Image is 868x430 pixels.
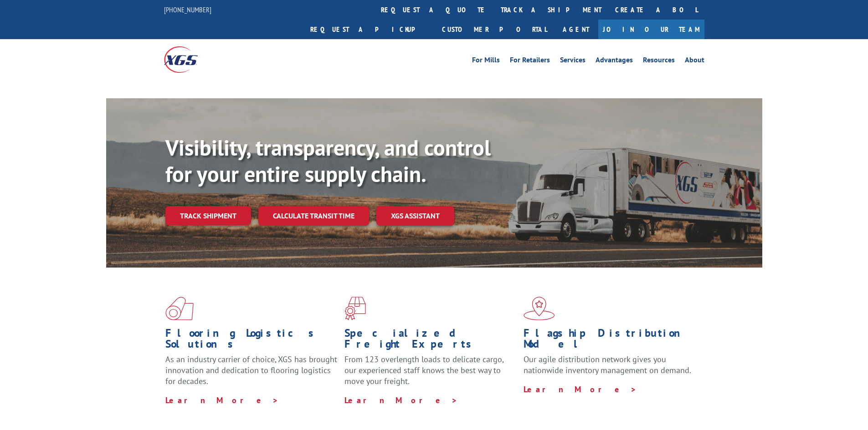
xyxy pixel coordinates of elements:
a: XGS ASSISTANT [376,206,454,226]
a: [PHONE_NUMBER] [164,5,211,14]
a: Learn More > [165,395,279,405]
h1: Flagship Distribution Model [524,328,696,354]
a: Calculate transit time [258,206,369,226]
a: Advantages [596,56,633,66]
a: Track shipment [165,206,251,225]
p: From 123 overlength loads to delicate cargo, our experienced staff knows the best way to move you... [344,354,517,395]
span: Our agile distribution network gives you nationwide inventory management on demand. [524,354,691,375]
a: For Retailers [510,56,550,66]
a: Join Our Team [598,20,704,39]
span: As an industry carrier of choice, XGS has brought innovation and dedication to flooring logistics... [165,354,337,386]
a: For Mills [472,56,500,66]
a: Resources [643,56,675,66]
img: xgs-icon-focused-on-flooring-red [344,297,366,320]
img: xgs-icon-total-supply-chain-intelligence-red [165,297,194,320]
img: xgs-icon-flagship-distribution-model-red [524,297,555,320]
b: Visibility, transparency, and control for your entire supply chain. [165,133,491,188]
a: Learn More > [524,384,637,395]
a: Services [560,56,586,66]
a: Request a pickup [303,20,435,39]
a: Agent [554,20,598,39]
a: About [685,56,704,66]
h1: Specialized Freight Experts [344,328,517,354]
a: Customer Portal [435,20,554,39]
a: Learn More > [344,395,458,405]
h1: Flooring Logistics Solutions [165,328,338,354]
